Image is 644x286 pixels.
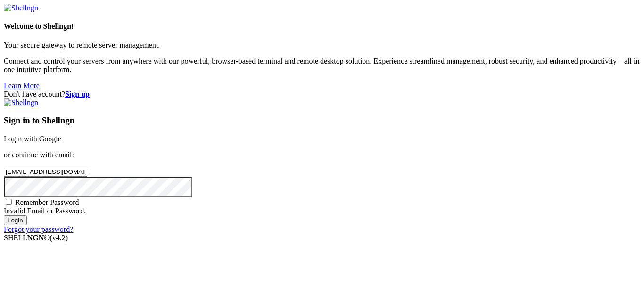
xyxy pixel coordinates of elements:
[4,151,640,159] p: or continue with email:
[4,234,68,242] span: SHELL ©
[50,234,68,242] span: 4.2.0
[4,167,87,177] input: Email address
[6,199,12,205] input: Remember Password
[4,90,640,98] div: Don't have account?
[4,115,640,126] h3: Sign in to Shellngn
[4,4,38,12] img: Shellngn
[4,41,640,49] p: Your secure gateway to remote server management.
[4,98,38,107] img: Shellngn
[4,207,640,215] div: Invalid Email or Password.
[15,198,79,206] span: Remember Password
[4,215,27,225] input: Login
[4,82,40,90] a: Learn More
[27,234,44,242] b: NGN
[4,225,73,233] a: Forgot your password?
[4,57,640,74] p: Connect and control your servers from anywhere with our powerful, browser-based terminal and remo...
[65,90,90,98] a: Sign up
[4,22,640,31] h4: Welcome to Shellngn!
[4,135,61,143] a: Login with Google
